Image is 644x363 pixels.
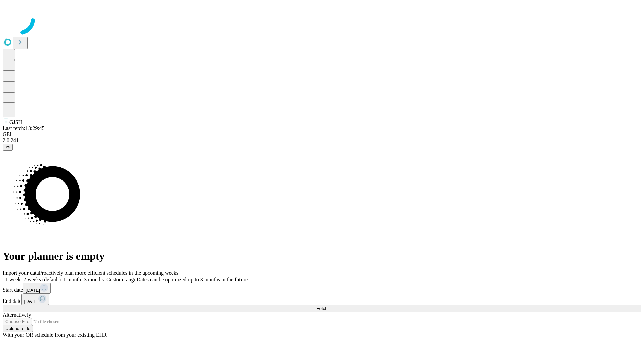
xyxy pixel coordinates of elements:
[3,137,641,144] div: 2.0.241
[137,277,249,282] span: Dates can be optimized up to 3 months in the future.
[3,294,641,305] div: End date
[5,145,10,150] span: @
[5,277,21,282] span: 1 week
[3,305,641,312] button: Fetch
[26,288,40,293] span: [DATE]
[21,294,49,305] button: [DATE]
[84,277,104,282] span: 3 months
[3,332,107,338] span: With your OR schedule from your existing EHR
[316,306,327,311] span: Fetch
[3,144,13,151] button: @
[24,299,38,304] span: [DATE]
[106,277,136,282] span: Custom range
[9,119,22,125] span: GJSH
[3,250,641,263] h1: Your planner is empty
[3,312,31,318] span: Alternatively
[3,325,33,332] button: Upload a file
[63,277,81,282] span: 1 month
[3,270,39,276] span: Import your data
[39,270,180,276] span: Proactively plan more efficient schedules in the upcoming weeks.
[3,125,45,131] span: Last fetch: 13:29:45
[23,277,61,282] span: 2 weeks (default)
[3,131,641,137] div: GEI
[23,283,51,294] button: [DATE]
[3,283,641,294] div: Start date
